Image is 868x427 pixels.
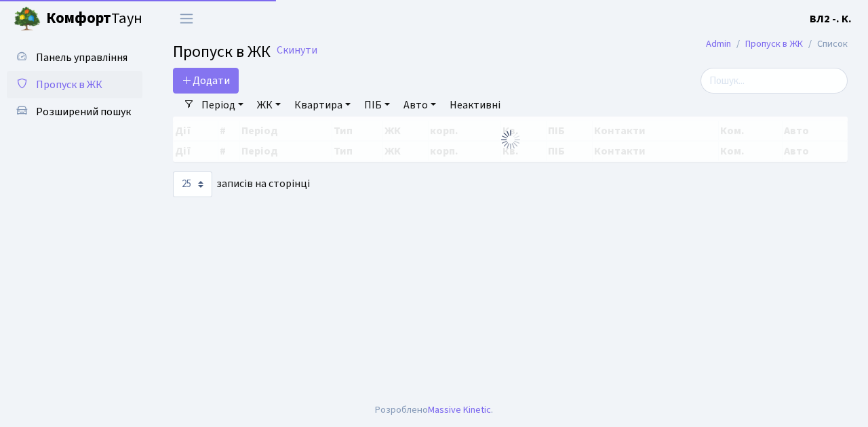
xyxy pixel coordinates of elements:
label: записів на сторінці [173,171,310,197]
a: Авто [398,94,441,117]
span: Додати [182,73,230,88]
a: Massive Kinetic [428,403,491,417]
span: Пропуск в ЖК [36,77,102,92]
a: Розширений пошук [7,98,142,125]
a: ВЛ2 -. К. [810,11,852,27]
a: Пропуск в ЖК [745,37,803,51]
img: logo.png [14,5,41,33]
img: Обробка... [500,129,521,150]
span: Таун [46,7,142,30]
nav: breadcrumb [686,30,868,58]
span: Розширений пошук [36,104,131,119]
a: Пропуск в ЖК [7,71,142,98]
input: Пошук... [701,68,848,94]
select: записів на сторінці [173,171,212,197]
div: Розроблено . [375,403,493,418]
a: ЖК [252,94,286,117]
span: Пропуск в ЖК [173,40,271,64]
li: Список [803,37,848,52]
a: Панель управління [7,44,142,71]
a: Додати [173,68,239,94]
b: ВЛ2 -. К. [810,12,852,26]
button: Переключити навігацію [170,7,203,30]
a: Admin [706,37,731,51]
b: Комфорт [46,7,111,29]
a: Неактивні [444,94,506,117]
a: Період [196,94,249,117]
a: Скинути [277,44,317,57]
a: Квартира [289,94,356,117]
a: ПІБ [359,94,395,117]
span: Панель управління [36,50,127,65]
